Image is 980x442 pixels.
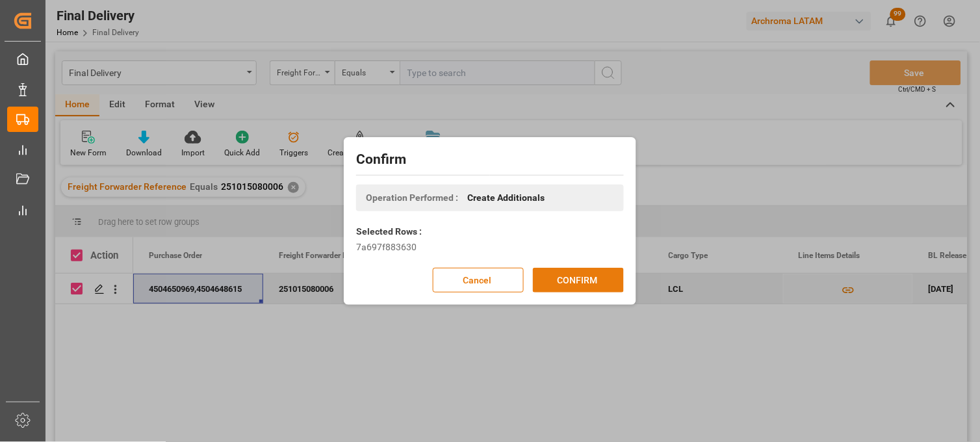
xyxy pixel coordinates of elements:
[356,240,624,254] div: 7a697f883630
[467,191,545,205] span: Create Additionals
[356,149,624,170] h2: Confirm
[356,225,422,239] label: Selected Rows :
[433,268,524,292] button: Cancel
[533,268,624,292] button: CONFIRM
[366,191,458,205] span: Operation Performed :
